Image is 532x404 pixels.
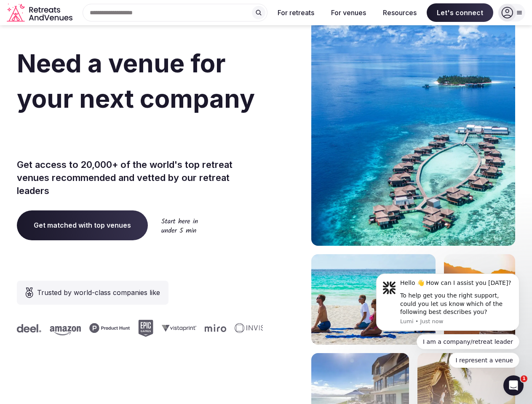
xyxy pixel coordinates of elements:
svg: Miro company logo [203,324,225,332]
span: 1 [521,375,527,382]
span: Need a venue for your next company [17,48,255,114]
img: yoga on tropical beach [311,254,436,345]
span: Let's connect [427,3,493,22]
svg: Deel company logo [16,324,40,332]
iframe: Intercom notifications message [364,227,532,381]
button: For venues [324,3,373,22]
img: Start here in under 5 min [161,218,198,233]
button: Resources [376,3,423,22]
a: Visit the homepage [7,3,74,22]
svg: Epic Games company logo [137,320,152,337]
svg: Retreats and Venues company logo [7,3,74,22]
a: Get matched with top venues [17,210,148,240]
iframe: Intercom live chat [503,375,524,396]
button: For retreats [271,3,321,22]
span: Trusted by world-class companies like [37,287,160,298]
svg: Invisible company logo [233,323,280,333]
svg: Vistaprint company logo [160,324,195,332]
p: Get access to 20,000+ of the world's top retreat venues recommended and vetted by our retreat lea... [17,158,263,197]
